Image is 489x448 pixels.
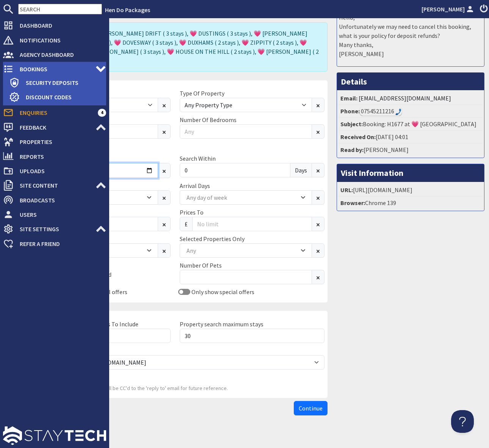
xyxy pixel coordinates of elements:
p: Hello, Unfortunately we may need to cancel this booking, what is your policy for deposit refunds?... [339,13,482,58]
a: [PERSON_NAME] [422,5,475,14]
strong: Received On: [340,133,376,141]
span: Agency Dashboard [14,49,106,61]
a: Feedback [3,121,106,133]
a: Dashboard [3,19,106,31]
a: Enquiries 4 [3,107,106,119]
label: Number Of Pets [180,262,222,269]
a: Refer a Friend [3,238,106,250]
a: Site Settings [3,223,106,235]
h3: Visit Information [337,164,484,182]
strong: Phone: [340,107,360,115]
span: Properties [14,136,106,148]
span: Days [290,163,312,177]
span: Uploads [14,165,106,177]
strong: Browser: [340,199,365,207]
div: Call: 07545211216 [360,107,402,116]
label: Prices To [180,208,204,216]
span: Discount Codes [20,91,106,103]
span: Enquiries [14,107,98,119]
a: Uploads [3,165,106,177]
input: Any [180,124,312,139]
label: Arrival Days [180,182,210,190]
a: Discount Codes [9,91,106,103]
span: Security Deposits [20,77,106,89]
div: Combobox [180,243,312,258]
strong: Read by: [340,146,364,154]
a: Properties [3,136,106,148]
p: When checked a copy of the reply will be CC'd to the 'reply to' email for future reference. [26,384,324,393]
span: Broadcasts [14,194,106,206]
a: [EMAIL_ADDRESS][DOMAIN_NAME] [359,94,451,102]
input: 7 [180,163,290,177]
li: Chrome 139 [339,197,482,209]
span: Continue [299,404,323,412]
div: Any [185,246,299,255]
a: Users [3,208,106,221]
span: 4 [98,109,106,116]
div: Properties Matched: 12 💗 [PERSON_NAME] DRIFT ( 3 stays ), 💗 DUSTINGS ( 3 stays ), 💗 [PERSON_NAME]... [23,22,328,72]
input: SEARCH [18,4,102,14]
label: Type Of Property [180,89,224,97]
strong: URL: [340,186,353,194]
a: Agency Dashboard [3,49,106,61]
label: Property search maximum stays [180,320,263,328]
a: Notifications [3,34,106,46]
h3: Details [337,73,484,90]
li: [URL][DOMAIN_NAME] [339,184,482,197]
label: Search Within [180,155,216,162]
span: Reports [14,150,106,163]
a: Broadcasts [3,194,106,206]
span: Bookings [14,63,96,75]
span: Notifications [14,34,106,46]
li: Booking: H1677 at 💗 [GEOGRAPHIC_DATA] [339,118,482,131]
li: [PERSON_NAME] [339,144,482,156]
label: Selected Properties Only [180,235,244,243]
span: Refer a Friend [14,238,106,250]
button: Continue [294,401,328,415]
strong: Email: [340,94,357,102]
img: staytech_l_w-4e588a39d9fa60e82540d7cfac8cfe4b7147e857d3e8dbdfbd41c59d52db0ec4.svg [3,426,106,445]
a: Security Deposits [9,77,106,89]
input: No limit [192,217,312,231]
div: Combobox [180,190,312,205]
span: £ [180,217,193,231]
span: Users [14,208,106,221]
label: Number Of Bedrooms [180,116,237,124]
div: Any day of week [185,193,299,202]
span: Site Settings [14,223,96,235]
a: Site Content [3,179,106,191]
a: Reports [3,150,106,163]
img: hfpfyWBK5wQHBAGPgDf9c6qAYOxxMAAAAASUVORK5CYII= [395,108,401,115]
iframe: Toggle Customer Support [451,410,474,433]
span: Site Content [14,179,96,191]
label: Only show special offers [190,288,254,296]
span: Dashboard [14,19,106,31]
span: Feedback [14,121,96,133]
li: [DATE] 04:01 [339,131,482,144]
strong: Subject: [340,120,363,128]
a: Bookings [3,63,106,75]
a: Hen Do Packages [105,6,150,14]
